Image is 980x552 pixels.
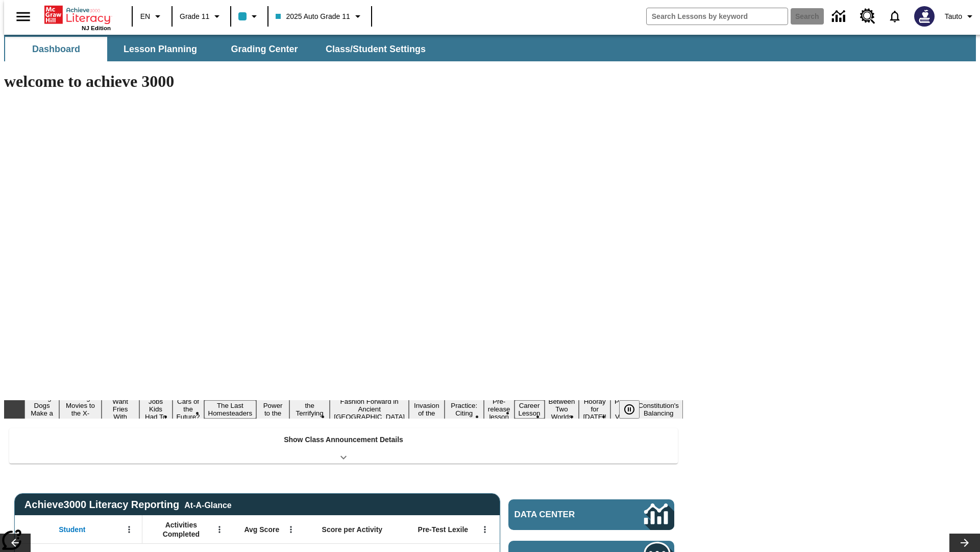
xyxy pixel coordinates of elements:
button: Slide 17 The Constitution's Balancing Act [634,393,683,426]
button: Open Menu [283,522,299,537]
button: Dashboard [5,37,107,61]
span: Achieve3000 Literacy Reporting [24,499,232,511]
button: Open Menu [121,522,137,537]
button: Slide 13 Career Lesson [514,400,545,419]
button: Slide 12 Pre-release lesson [484,396,514,422]
a: Data Center [826,3,854,31]
button: Class/Student Settings [317,37,434,61]
span: Pre-Test Lexile [418,525,469,534]
span: Grade 11 [180,11,209,22]
button: Lesson carousel, Next [949,534,980,552]
div: Pause [619,400,650,419]
a: Notifications [881,3,908,30]
button: Slide 11 Mixed Practice: Citing Evidence [445,393,484,426]
button: Open side menu [8,2,38,32]
button: Slide 2 Taking Movies to the X-Dimension [59,393,102,426]
button: Select a new avatar [908,3,941,30]
button: Slide 1 Diving Dogs Make a Splash [24,393,59,426]
button: Class color is light blue. Change class color [234,7,264,26]
button: Grade: Grade 11, Select a grade [176,7,227,26]
span: Tauto [945,11,962,22]
button: Slide 8 Attack of the Terrifying Tomatoes [289,393,330,426]
div: At-A-Glance [184,499,231,510]
div: SubNavbar [4,35,976,61]
div: SubNavbar [4,37,435,61]
span: Score per Activity [322,525,383,534]
span: EN [140,11,150,22]
button: Class: 2025 Auto Grade 11, Select your class [272,7,367,26]
button: Slide 16 Point of View [610,396,634,422]
button: Profile/Settings [941,7,980,26]
a: Home [44,5,111,25]
button: Open Menu [477,522,493,537]
button: Pause [619,400,640,419]
button: Open Menu [212,522,227,537]
button: Slide 4 Dirty Jobs Kids Had To Do [139,388,173,430]
span: Data Center [514,510,610,520]
button: Slide 14 Between Two Worlds [545,396,579,422]
span: Activities Completed [148,520,215,539]
span: Avg Score [244,525,279,534]
button: Grading Center [213,37,315,61]
span: NJ Edition [82,25,111,31]
button: Slide 5 Cars of the Future? [173,396,204,422]
img: Avatar [914,6,935,27]
a: Resource Center, Will open in new tab [854,3,881,30]
button: Language: EN, Select a language [136,7,168,26]
div: Show Class Announcement Details [9,428,678,464]
input: search field [647,8,788,25]
button: Lesson Planning [109,37,211,61]
span: Student [59,525,85,534]
div: Home [44,4,111,31]
button: Slide 3 Do You Want Fries With That? [102,388,139,430]
p: Show Class Announcement Details [284,434,403,445]
button: Slide 10 The Invasion of the Free CD [409,393,445,426]
span: 2025 Auto Grade 11 [276,11,350,22]
button: Slide 6 The Last Homesteaders [204,400,257,419]
a: Data Center [508,499,674,530]
h1: welcome to achieve 3000 [4,72,683,91]
button: Slide 7 Solar Power to the People [256,393,289,426]
button: Slide 9 Fashion Forward in Ancient Rome [330,396,409,422]
button: Slide 15 Hooray for Constitution Day! [579,396,610,422]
